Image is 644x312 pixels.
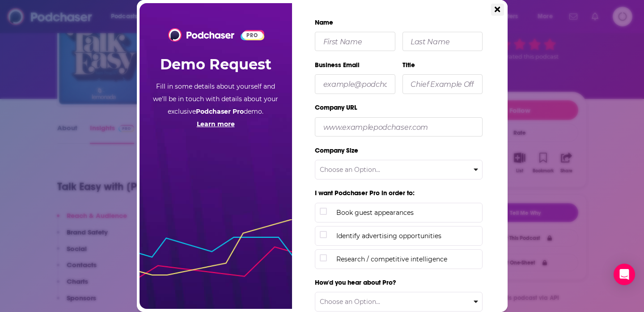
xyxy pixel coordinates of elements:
label: Title [402,57,483,74]
h2: Demo Request [160,48,271,80]
button: Close [491,4,504,16]
p: Fill in some details about yourself and we'll be in touch with details about your exclusive demo. [153,80,279,130]
input: Chief Example Officer [402,74,483,94]
a: Podchaser - Follow, Share and Rate Podcasts [168,30,235,38]
label: Company URL [315,99,483,117]
label: Company Size [315,142,483,160]
a: Podchaser Logo PRO [168,28,263,42]
span: PRO [242,31,263,39]
input: Last Name [402,32,483,51]
label: Business Email [315,57,395,74]
input: example@podchaser.com [315,74,395,94]
input: www.examplepodchaser.com [315,117,483,137]
a: Learn more [197,120,235,128]
input: First Name [315,32,395,51]
label: How'd you hear about Pro? [315,274,487,292]
span: Book guest appearances [336,208,478,218]
div: Open Intercom Messenger [614,264,635,285]
label: Name [315,14,487,32]
img: Podchaser - Follow, Share and Rate Podcasts [168,28,235,42]
span: Identify advertising opportunities [336,231,478,241]
b: Podchaser Pro [196,107,244,115]
span: Research / competitive intelligence [336,254,478,264]
label: I want Podchaser Pro in order to: [315,185,487,203]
